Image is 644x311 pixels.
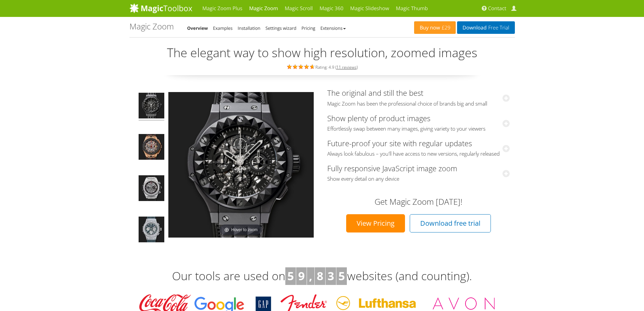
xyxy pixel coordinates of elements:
[334,197,503,206] h3: Get Magic Zoom [DATE]!
[129,267,515,285] h3: Our tools are used on websites (and counting).
[129,3,192,13] img: MagicToolbox.com - Image tools for your website
[213,25,233,31] a: Examples
[346,214,405,232] a: View Pricing
[317,268,323,284] b: 8
[238,25,260,31] a: Installation
[410,214,491,232] a: Download free trial
[138,133,165,162] a: Big Bang Ferrari King Gold Carbon
[327,176,510,182] span: Show every detail on any device
[327,126,510,132] span: Effortlessly swap between many images, giving variety to your viewers
[129,22,174,31] h1: Magic Zoom
[139,134,164,162] img: Big Bang Ferrari King Gold Carbon
[138,175,165,204] a: Big Bang Unico Titanium
[327,151,510,157] span: Always look fabulous – you'll have access to new versions, regularly released
[168,92,314,238] a: Hover to zoom
[336,64,357,70] a: 11 reviews
[138,216,165,245] a: Big Bang Jeans
[327,101,510,107] span: Magic Zoom has been the professional choice of brands big and small
[414,21,456,34] a: Buy now£29
[139,217,164,244] img: Big Bang Jeans - Magic Zoom Demo
[486,25,509,30] span: Free Trial
[287,268,294,284] b: 5
[327,88,510,107] a: The original and still the bestMagic Zoom has been the professional choice of brands big and small
[338,268,345,284] b: 5
[327,113,510,132] a: Show plenty of product imagesEffortlessly swap between many images, giving variety to your viewers
[129,46,515,60] h2: The elegant way to show high resolution, zoomed images
[187,25,208,31] a: Overview
[327,138,510,157] a: Future-proof your site with regular updatesAlways look fabulous – you'll have access to new versi...
[298,268,305,284] b: 9
[265,25,296,31] a: Settings wizard
[327,163,510,182] a: Fully responsive JavaScript image zoomShow every detail on any device
[328,268,334,284] b: 3
[440,25,451,30] span: £29
[139,175,164,203] img: Big Bang Unico Titanium - Magic Zoom Demo
[129,63,515,70] div: Rating: 4.9 ( )
[138,92,165,121] a: Big Bang Depeche Mode
[457,21,515,34] a: DownloadFree Trial
[302,25,315,31] a: Pricing
[320,25,346,31] a: Extensions
[309,268,312,284] b: ,
[139,93,164,120] img: Big Bang Depeche Mode - Magic Zoom Demo
[488,5,506,12] span: Contact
